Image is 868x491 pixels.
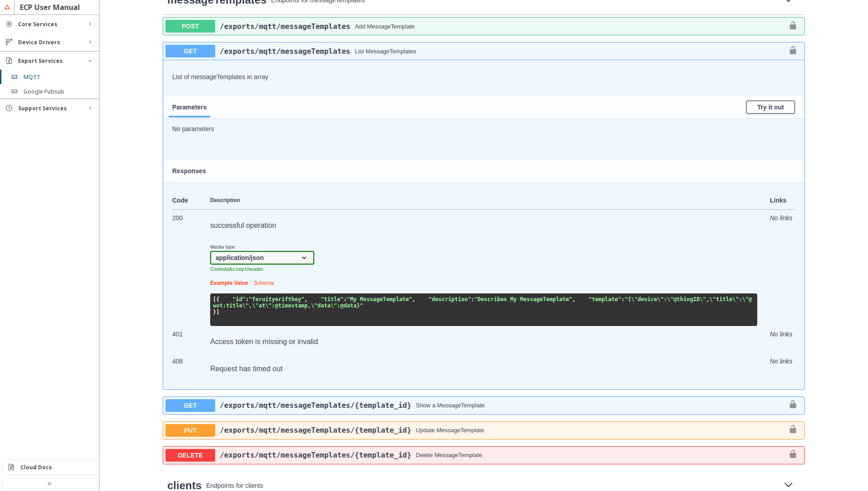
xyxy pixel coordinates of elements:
[165,45,215,57] span: GET
[304,296,307,302] span: ,
[706,296,709,302] span: ,
[700,296,706,302] span: \"
[624,296,631,302] span: "{
[667,296,673,302] span: \"
[220,22,350,31] a: ​/exports​/mqtt​/messageTemplates
[631,296,637,302] span: \"
[742,296,749,302] span: \"
[210,338,757,346] p: Access token is missing or invalid
[272,302,311,309] span: :@timestamp,
[355,48,784,55] div: List MessageTemplates
[210,266,264,272] small: Controls header.
[739,296,742,302] span: :
[657,296,664,302] span: \"
[210,244,314,250] small: Media type
[232,296,245,302] span: "id"
[165,399,215,412] span: GET
[429,296,471,302] span: "description"
[474,296,572,302] span: "Describes My MessageTemplate"
[172,353,210,380] td: 408
[784,46,802,57] button: authorization button unlocked
[213,296,216,302] span: [
[165,424,215,437] span: PUT
[637,296,657,302] span: device
[165,449,215,462] span: DELETE
[471,296,474,302] span: :
[344,296,347,302] span: :
[252,302,259,309] span: \"
[589,296,621,302] span: "template"
[229,266,247,272] code: Accept
[220,47,350,56] a: ​/exports​/mqtt​/messageTemplates
[259,302,265,309] span: at
[210,280,248,286] a: Example Value
[330,302,337,309] span: \"
[172,167,795,175] h4: Responses
[757,191,795,210] td: Links
[245,296,249,302] span: :
[220,401,411,410] a: ​/exports​/mqtt​/messageTemplates​/{template_id}
[210,365,757,373] p: Request has timed out
[412,296,415,302] span: ,
[355,23,784,30] div: Add MessageTemplate
[416,402,784,409] div: Show a MessageTemplate
[321,296,344,302] span: "title"
[416,452,784,458] div: Delete MessageTemplate
[664,296,667,302] span: :
[716,296,732,302] span: title
[172,210,210,326] td: 200
[210,191,757,210] td: Description
[784,449,802,460] button: authorization button unlocked
[572,296,576,302] span: ,
[770,358,793,365] i: No links
[311,302,317,309] span: \"
[709,296,716,302] span: \"
[242,302,249,309] span: \"
[337,302,363,309] span: :@data}"
[347,296,412,302] span: "My MessageTemplate"
[213,296,752,309] span: @wot:title
[265,302,272,309] span: \"
[172,191,210,210] td: Code
[172,125,795,132] p: No parameters
[770,214,793,222] i: No links
[784,400,802,411] button: authorization button unlocked
[784,425,802,435] button: authorization button unlocked
[206,482,777,489] p: Endpoints for clients
[621,296,624,302] span: :
[317,302,330,309] span: data
[165,20,215,33] span: POST
[254,280,274,286] a: Schema
[732,296,739,302] span: \"
[172,73,795,80] p: List of messageTemplates in array
[172,104,207,111] span: Parameters
[220,426,411,434] a: ​/exports​/mqtt​/messageTemplates​/{template_id}
[770,330,793,338] i: No links
[249,296,305,302] span: "feruityerifthey"
[674,296,700,302] span: @thingID
[249,302,252,309] span: ,
[220,451,411,459] a: ​/exports​/mqtt​/messageTemplates​/{template_id}
[784,21,802,32] button: authorization button unlocked
[746,100,795,114] button: Try it out
[416,427,784,434] div: Update MessageTemplate
[210,222,757,230] p: successful operation
[213,296,752,315] code: { } ]
[172,326,210,353] td: 401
